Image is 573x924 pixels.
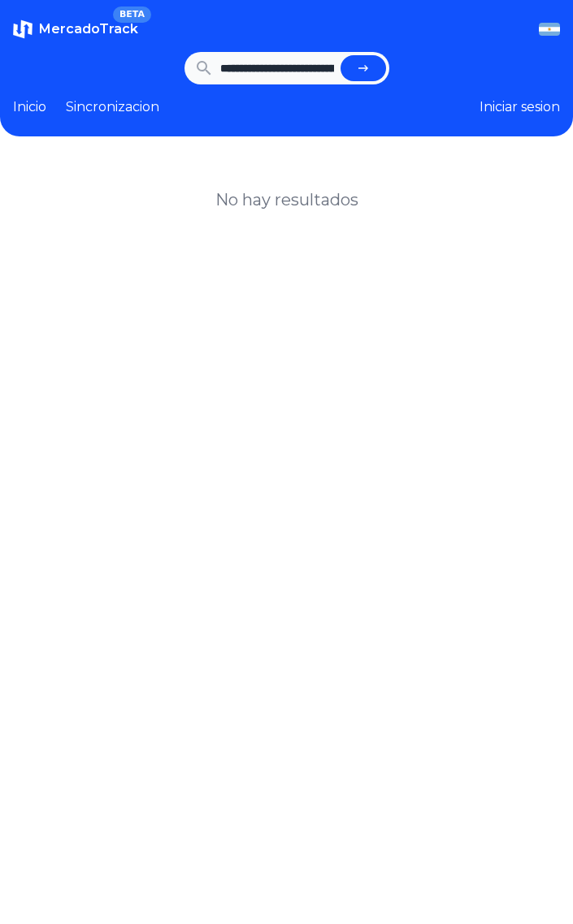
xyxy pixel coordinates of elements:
span: BETA [113,6,151,23]
a: Sincronizacion [66,97,159,117]
img: MercadoTrack [13,19,33,39]
button: Iniciar sesion [480,97,560,117]
span: MercadoTrack [39,21,138,37]
img: Argentina [539,23,560,36]
a: MercadoTrackBETA [13,19,138,39]
a: Inicio [13,97,46,117]
h1: No hay resultados [215,188,358,211]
